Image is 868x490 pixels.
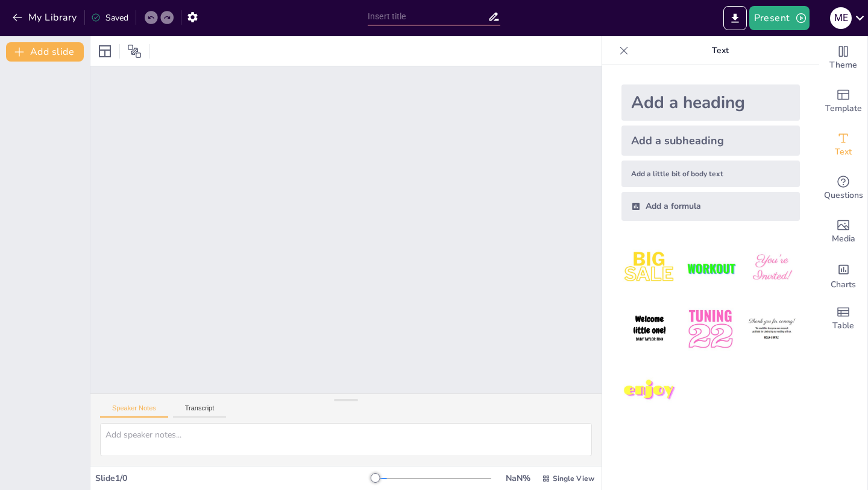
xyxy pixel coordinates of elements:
div: Layout [95,42,115,61]
div: m e [830,7,852,29]
img: 2.jpeg [682,240,738,296]
input: Insert title [368,8,488,25]
button: Add slide [6,42,84,62]
span: Text [835,145,852,159]
button: Speaker Notes [100,404,168,418]
img: 7.jpeg [621,363,678,419]
div: NaN % [503,472,532,484]
div: Saved [91,12,128,24]
div: Add a table [819,297,867,340]
button: Present [749,6,810,30]
button: m e [830,6,852,30]
img: 4.jpeg [621,301,678,357]
img: 3.jpeg [744,240,800,296]
p: Text [634,36,807,65]
img: 1.jpeg [621,240,678,296]
button: My Library [9,8,82,27]
span: Theme [829,59,857,72]
span: Media [832,232,855,246]
span: Table [832,319,854,332]
button: Transcript [173,404,227,418]
div: Add ready made slides [819,80,867,123]
div: Change the overall theme [819,36,867,80]
div: Add a little bit of body text [621,161,800,187]
div: Add a formula [621,192,800,221]
span: Charts [831,278,856,291]
span: Template [825,102,862,115]
div: Add text boxes [819,123,867,167]
button: Export to PowerPoint [723,6,747,30]
span: Single View [553,474,594,483]
span: Questions [824,189,863,202]
div: Add images, graphics, shapes or video [819,210,867,253]
div: Add charts and graphs [819,253,867,297]
div: Add a subheading [621,126,800,156]
img: 5.jpeg [682,301,738,357]
span: Position [127,44,142,59]
img: 6.jpeg [744,301,800,357]
div: Slide 1 / 0 [95,472,376,484]
div: Get real-time input from your audience [819,167,867,210]
div: Add a heading [621,84,800,121]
